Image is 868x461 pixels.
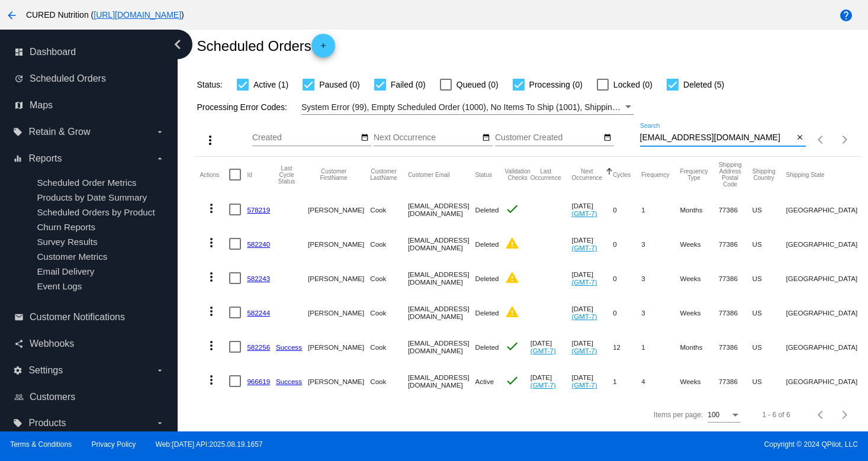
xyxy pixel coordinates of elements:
span: Active (1) [253,78,288,92]
a: Scheduled Orders by Product [37,207,155,217]
span: Customers [30,392,75,402]
input: Next Occurrence [374,133,480,143]
a: (GMT-7) [571,312,597,320]
span: Deleted [475,275,499,282]
span: Scheduled Order Metrics [37,178,136,188]
span: Maps [30,100,53,111]
a: Email Delivery [37,266,94,276]
span: Paused (0) [319,78,359,92]
mat-icon: warning [505,305,519,319]
mat-cell: [DATE] [531,364,572,398]
mat-cell: Months [680,330,718,364]
mat-cell: 77386 [719,330,753,364]
mat-cell: Cook [370,330,408,364]
mat-cell: 1 [641,192,680,227]
i: local_offer [13,418,22,428]
i: people_outline [14,392,24,402]
mat-cell: [EMAIL_ADDRESS][DOMAIN_NAME] [408,261,475,295]
i: email [14,312,24,322]
button: Change sorting for Frequency [641,171,669,178]
a: Churn Reports [37,222,95,232]
span: Deleted (5) [683,78,724,92]
span: Active [475,378,494,385]
mat-cell: [DATE] [571,364,613,398]
mat-cell: 0 [613,227,641,261]
mat-icon: date_range [603,133,612,143]
span: Reports [28,153,62,164]
mat-cell: 77386 [719,295,753,330]
mat-cell: US [753,227,786,261]
a: [URL][DOMAIN_NAME] [94,10,181,20]
span: Deleted [475,206,499,214]
span: Failed (0) [391,78,426,92]
mat-cell: [DATE] [571,261,613,295]
mat-cell: 12 [613,330,641,364]
a: (GMT-7) [571,244,597,252]
a: (GMT-7) [571,209,597,217]
mat-cell: US [753,192,786,227]
mat-icon: more_vert [204,304,218,318]
mat-cell: 77386 [719,192,753,227]
mat-cell: [DATE] [571,227,613,261]
a: Products by Date Summary [37,192,147,202]
button: Change sorting for Id [247,171,252,178]
i: arrow_drop_down [155,418,165,428]
div: 1 - 6 of 6 [762,411,790,419]
a: (GMT-7) [531,381,556,389]
mat-cell: [PERSON_NAME] [308,261,370,295]
mat-icon: check [505,373,519,388]
mat-icon: date_range [361,133,369,143]
button: Change sorting for LastOccurrenceUtc [531,168,561,181]
button: Change sorting for ShippingState [786,171,825,178]
button: Next page [833,403,857,427]
span: Dashboard [30,47,76,57]
mat-cell: [GEOGRAPHIC_DATA] [786,330,864,364]
span: Deleted [475,343,499,351]
a: update Scheduled Orders [14,69,165,88]
span: Locked (0) [613,78,652,92]
a: (GMT-7) [571,347,597,354]
i: arrow_drop_down [155,127,165,137]
mat-cell: [EMAIL_ADDRESS][DOMAIN_NAME] [408,364,475,398]
mat-cell: Cook [370,295,408,330]
mat-cell: [GEOGRAPHIC_DATA] [786,192,864,227]
mat-icon: more_vert [203,133,217,147]
mat-icon: more_vert [204,236,218,250]
mat-cell: US [753,261,786,295]
input: Created [252,133,359,143]
mat-cell: Weeks [680,261,718,295]
span: Webhooks [30,339,74,349]
mat-cell: 1 [641,330,680,364]
mat-cell: [DATE] [571,295,613,330]
mat-cell: Cook [370,227,408,261]
i: local_offer [13,127,22,137]
mat-cell: Weeks [680,295,718,330]
mat-cell: [EMAIL_ADDRESS][DOMAIN_NAME] [408,330,475,364]
mat-cell: 4 [641,364,680,398]
a: 966619 [247,378,270,385]
span: CURED Nutrition ( ) [26,10,184,20]
mat-cell: Cook [370,364,408,398]
h2: Scheduled Orders [197,34,335,57]
a: share Webhooks [14,334,165,353]
input: Customer Created [495,133,602,143]
mat-cell: [DATE] [531,330,572,364]
mat-icon: warning [505,236,519,250]
span: Deleted [475,309,499,317]
mat-cell: [GEOGRAPHIC_DATA] [786,364,864,398]
span: Event Logs [37,281,82,291]
span: Queued (0) [456,78,499,92]
mat-icon: more_vert [204,339,218,353]
mat-cell: US [753,295,786,330]
mat-cell: 0 [613,261,641,295]
mat-icon: check [505,202,519,216]
i: chevron_left [168,35,187,54]
i: arrow_drop_down [155,154,165,163]
button: Change sorting for ShippingCountry [753,168,776,181]
i: dashboard [14,47,24,57]
mat-cell: Weeks [680,364,718,398]
a: 582240 [247,240,270,248]
mat-icon: close [796,133,804,143]
mat-cell: Weeks [680,227,718,261]
mat-select: Filter by Processing Error Codes [301,100,634,115]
